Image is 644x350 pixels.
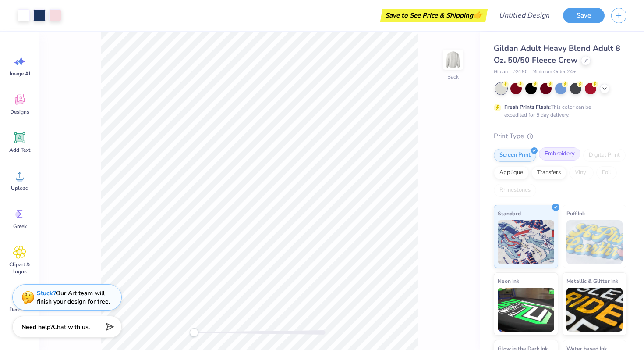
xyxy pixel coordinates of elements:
[494,184,536,197] div: Rhinestones
[504,103,612,119] div: This color can be expedited for 5 day delivery.
[596,166,617,179] div: Foil
[473,10,483,20] span: 👉
[37,289,110,306] div: Our Art team will finish your design for free.
[531,166,566,179] div: Transfers
[569,166,594,179] div: Vinyl
[566,209,585,218] span: Puff Ink
[494,149,536,162] div: Screen Print
[10,70,30,77] span: Image AI
[498,288,554,332] img: Neon Ink
[563,8,605,23] button: Save
[494,68,508,76] span: Gildan
[566,288,623,332] img: Metallic & Glitter Ink
[444,51,462,68] img: Back
[21,323,53,331] strong: Need help?
[494,131,626,141] div: Print Type
[9,146,30,154] span: Add Text
[447,73,459,81] div: Back
[512,68,528,76] span: # G180
[566,220,623,264] img: Puff Ink
[539,147,580,161] div: Embroidery
[583,149,626,162] div: Digital Print
[11,185,28,192] span: Upload
[53,323,90,331] span: Chat with us.
[13,223,27,230] span: Greek
[494,166,529,179] div: Applique
[504,104,551,111] strong: Fresh Prints Flash:
[532,68,576,76] span: Minimum Order: 24 +
[494,43,620,65] span: Gildan Adult Heavy Blend Adult 8 Oz. 50/50 Fleece Crew
[10,108,29,115] span: Designs
[37,289,56,297] strong: Stuck?
[498,220,554,264] img: Standard
[492,7,556,24] input: Untitled Design
[498,276,519,286] span: Neon Ink
[5,261,34,275] span: Clipart & logos
[382,9,485,22] div: Save to See Price & Shipping
[566,276,618,286] span: Metallic & Glitter Ink
[498,209,521,218] span: Standard
[9,306,30,313] span: Decorate
[190,328,198,337] div: Accessibility label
